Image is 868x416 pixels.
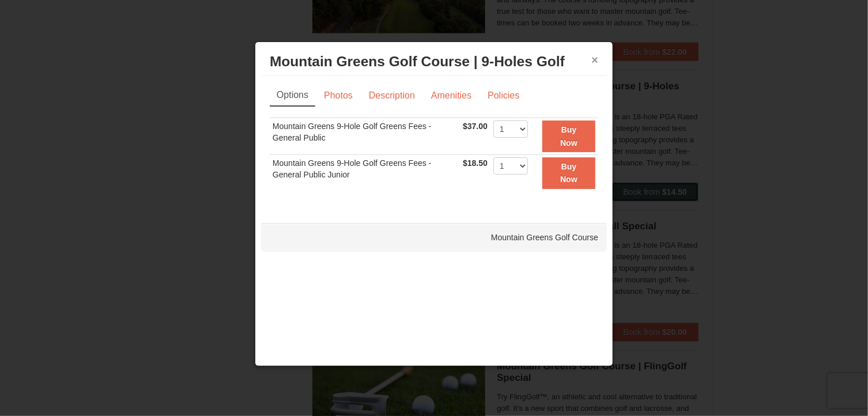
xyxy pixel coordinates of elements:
[361,85,422,107] a: Description
[463,122,488,131] span: $37.00
[480,85,527,107] a: Policies
[270,53,598,70] h3: Mountain Greens Golf Course | 9-Holes Golf
[560,125,578,147] strong: Buy Now
[270,85,315,107] a: Options
[591,54,598,66] button: ×
[261,223,607,252] div: Mountain Greens Golf Course
[316,85,360,107] a: Photos
[560,162,578,184] strong: Buy Now
[463,158,488,168] span: $18.50
[542,120,595,152] button: Buy Now
[270,155,460,191] td: Mountain Greens 9-Hole Golf Greens Fees - General Public Junior
[270,118,460,155] td: Mountain Greens 9-Hole Golf Greens Fees - General Public
[424,85,479,107] a: Amenities
[542,157,595,189] button: Buy Now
